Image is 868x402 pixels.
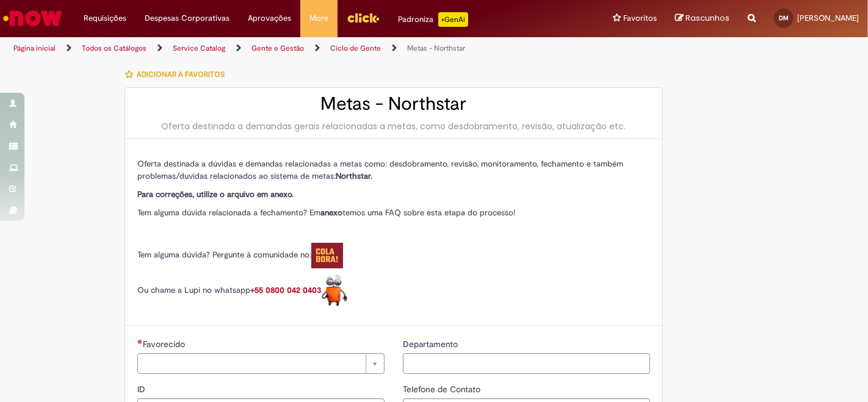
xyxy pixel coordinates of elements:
[797,13,859,23] span: [PERSON_NAME]
[320,207,342,218] strong: anexo
[137,70,225,79] span: Adicionar a Favoritos
[145,12,230,24] span: Despesas Corporativas
[675,13,729,24] a: Rascunhos
[685,12,729,24] span: Rascunhos
[137,159,623,181] span: Oferta destinada a dúvidas e demandas relacionadas a metas como: desdobramento, revisão, monitora...
[311,243,343,268] img: Colabora%20logo.pngx
[336,171,372,181] strong: Northstar.
[248,12,291,24] span: Aprovações
[143,339,187,350] span: Necessários - Favorecido
[250,285,348,295] a: +55 0800 042 0403
[407,43,465,53] a: Metas - Northstar
[623,12,657,24] span: Favoritos
[137,94,650,114] h2: Metas - Northstar
[330,43,381,53] a: Ciclo de Gente
[309,12,328,24] span: More
[1,6,64,31] img: ServiceNow
[137,285,348,295] span: Ou chame a Lupi no whatsapp
[137,339,143,344] span: Necessários
[403,339,460,350] span: Departamento
[13,43,56,53] a: Página inicial
[137,353,385,374] a: Limpar campo Favorecido
[137,249,343,260] span: Tem alguma dúvida? Pergunte à comunidade no:
[173,43,225,53] a: Service Catalog
[9,37,570,60] ul: Trilhas de página
[321,275,348,307] img: Lupi%20logo.pngx
[137,189,294,199] strong: Para correções, utilize o arquivo em anexo.
[398,12,468,27] div: Padroniza
[403,353,650,374] input: Departamento
[347,9,380,27] img: click_logo_yellow_360x200.png
[251,43,304,53] a: Gente e Gestão
[779,14,789,22] span: DM
[137,120,650,132] div: Oferta destinada a demandas gerais relacionadas a metas, como desdobramento, revisão, atualização...
[137,384,148,395] span: ID
[137,207,515,218] span: Tem alguma dúvida relacionada a fechamento? Em temos uma FAQ sobre esta etapa do processo!
[311,249,343,260] a: Colabora
[403,384,483,395] span: Telefone de Contato
[125,62,231,87] button: Adicionar a Favoritos
[82,43,146,53] a: Todos os Catálogos
[84,12,126,24] span: Requisições
[438,12,468,27] p: +GenAi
